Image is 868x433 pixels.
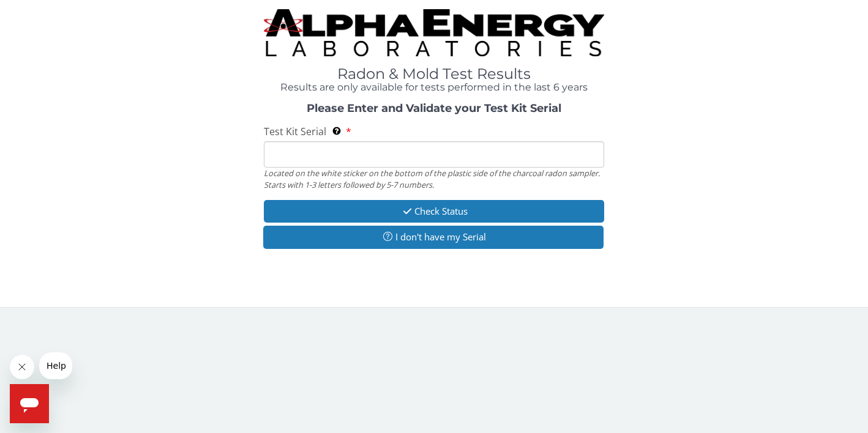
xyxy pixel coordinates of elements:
[307,102,561,115] strong: Please Enter and Validate your Test Kit Serial
[39,352,72,379] iframe: Message from company
[264,66,604,82] h1: Radon & Mold Test Results
[264,200,604,223] button: Check Status
[264,9,604,56] img: TightCrop.jpg
[10,355,34,379] iframe: Close message
[10,384,49,423] iframe: Button to launch messaging window
[264,82,604,93] h4: Results are only available for tests performed in the last 6 years
[264,168,604,190] div: Located on the white sticker on the bottom of the plastic side of the charcoal radon sampler. Sta...
[263,226,603,248] button: I don't have my Serial
[264,125,326,138] span: Test Kit Serial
